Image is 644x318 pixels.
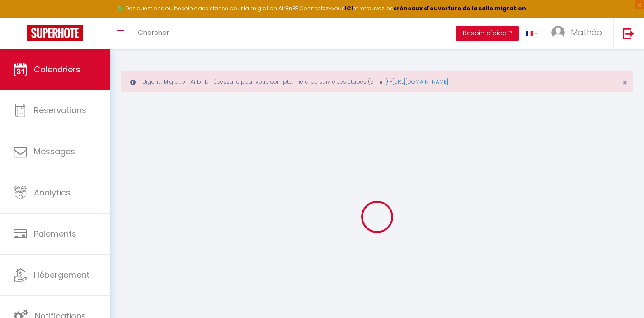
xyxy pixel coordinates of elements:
a: ... Mathéo [545,18,613,49]
span: Calendriers [34,64,80,75]
button: Besoin d'aide ? [456,26,519,41]
a: créneaux d'ouverture de la salle migration [393,5,526,12]
img: logout [623,28,634,39]
span: Hébergement [34,269,89,280]
img: ... [551,26,565,39]
span: Paiements [34,228,76,239]
span: Chercher [138,28,169,37]
a: [URL][DOMAIN_NAME] [392,78,448,85]
a: Chercher [131,18,176,49]
a: ICI [345,5,353,12]
span: Messages [34,146,75,157]
div: Urgent : Migration Airbnb nécessaire pour votre compte, merci de suivre ces étapes (5 min) - [121,71,633,92]
span: Mathéo [571,27,602,38]
span: × [622,77,627,88]
span: Analytics [34,187,71,198]
span: Réservations [34,104,86,116]
img: Super Booking [27,25,83,41]
button: Ouvrir le widget de chat LiveChat [7,4,34,31]
button: Close [622,79,627,87]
